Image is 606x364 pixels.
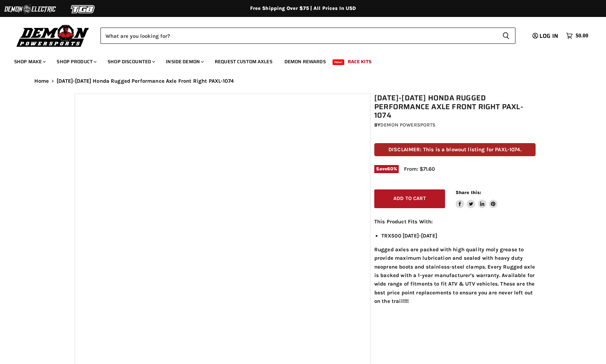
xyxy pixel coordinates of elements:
[374,121,536,129] div: by
[333,59,345,65] span: New!
[562,31,592,41] a: $0.00
[342,54,377,69] a: Race Kits
[57,2,110,16] img: TGB Logo 2
[374,143,536,156] p: DISCLAIMER: This is a blowout listing for PAXL-1074.
[279,54,331,69] a: Demon Rewards
[497,28,515,44] button: Search
[381,231,536,240] li: TRX500 [DATE]-[DATE]
[374,94,536,120] h1: [DATE]-[DATE] Honda Rugged Performance Axle Front Right PAXL-1074
[387,166,393,171] span: 60
[51,54,101,69] a: Shop Product
[393,195,426,201] span: Add to cart
[20,5,586,12] div: Free Shipping Over $75 | All Prices In USD
[380,122,435,128] a: Demon Powersports
[102,54,159,69] a: Shop Discounted
[9,54,50,69] a: Shop Make
[374,189,445,208] button: Add to cart
[100,28,497,44] input: Search
[14,23,92,48] img: Demon Powersports
[34,78,49,84] a: Home
[374,217,536,305] div: Rugged axles are packed with high quality moly grease to provide maximum lubrication and sealed w...
[209,54,278,69] a: Request Custom Axles
[404,166,435,172] span: From: $71.60
[374,165,399,173] span: Save %
[539,31,558,40] span: Log in
[57,78,234,84] span: [DATE]-[DATE] Honda Rugged Performance Axle Front Right PAXL-1074
[9,52,587,69] ul: Main menu
[374,217,536,226] p: This Product Fits With:
[20,78,586,84] nav: Breadcrumbs
[161,54,208,69] a: Inside Demon
[456,190,481,195] span: Share this:
[456,189,498,208] aside: Share this:
[529,33,562,39] a: Log in
[576,33,588,39] span: $0.00
[4,2,57,16] img: Demon Electric Logo 2
[100,28,515,44] form: Product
